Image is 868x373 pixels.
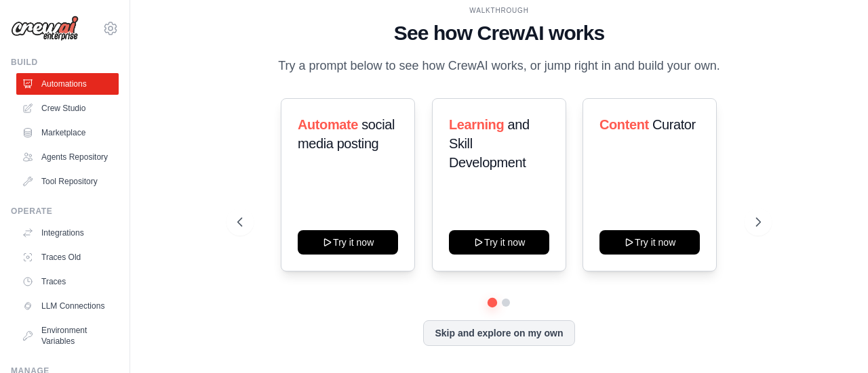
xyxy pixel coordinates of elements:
[423,320,574,346] button: Skip and explore on my own
[16,146,119,168] a: Agents Repository
[449,230,549,255] button: Try it now
[16,295,119,317] a: LLM Connections
[599,117,649,132] span: Content
[16,246,119,268] a: Traces Old
[16,222,119,244] a: Integrations
[11,16,79,41] img: Logo
[16,171,119,192] a: Tool Repository
[16,320,119,352] a: Environment Variables
[298,117,358,132] span: Automate
[16,122,119,144] a: Marketplace
[800,308,868,373] iframe: Chat Widget
[298,117,395,151] span: social media posting
[11,206,119,217] div: Operate
[16,271,119,292] a: Traces
[237,21,760,45] h1: See how CrewAI works
[599,230,700,255] button: Try it now
[16,73,119,95] a: Automations
[652,117,696,132] span: Curator
[449,117,530,170] span: and Skill Development
[271,56,727,76] p: Try a prompt below to see how CrewAI works, or jump right in and build your own.
[298,230,398,255] button: Try it now
[237,5,760,16] div: WALKTHROUGH
[11,57,119,68] div: Build
[449,117,504,132] span: Learning
[16,97,119,119] a: Crew Studio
